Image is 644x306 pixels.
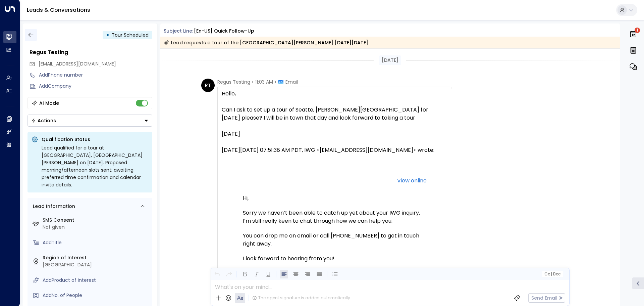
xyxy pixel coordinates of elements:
div: [DATE] [222,130,448,138]
div: [DATE] [379,55,401,65]
span: Regus Testing [217,79,250,85]
a: View online [397,177,427,184]
div: [DATE][DATE] 07:51:38 AM PDT, IWG <[EMAIL_ADDRESS][DOMAIN_NAME]> wrote: [222,146,448,154]
span: Subject Line: [164,28,193,34]
label: SMS Consent [43,217,150,224]
label: Region of Interest [43,254,150,261]
span: regus.testing@yahoo.com [39,60,116,68]
div: Lead requests a tour of the [GEOGRAPHIC_DATA][PERSON_NAME] [DATE][DATE] [164,39,368,46]
button: Cc|Bcc [541,271,563,277]
div: [GEOGRAPHIC_DATA] [43,261,150,268]
button: Actions [28,115,152,127]
p: Qualification Status [42,136,148,143]
span: | [551,272,552,276]
p: You can drop me an email or call [PHONE_NUMBER] to get in touch right away. [243,232,427,248]
div: Lead Information [31,203,75,210]
div: [en-US] Quick follow-up [194,28,254,35]
div: AddProduct of Interest [43,277,150,284]
div: AddCompany [39,83,152,90]
span: • [275,79,276,85]
a: Leads & Conversations [27,6,90,14]
button: 1 [628,27,639,42]
span: Email [285,79,298,85]
span: 1 [635,28,640,33]
span: Tour Scheduled [112,32,149,38]
div: Not given [43,224,150,231]
p: Hi, [243,194,427,202]
div: RT [201,79,215,92]
div: AddTitle [43,239,150,246]
div: • [106,29,109,41]
span: Cc Bcc [544,272,560,276]
p: Sorry we haven’t been able to catch up yet about your IWG inquiry. I’m still really keen to chat ... [243,209,427,225]
button: Undo [213,270,221,278]
button: Redo [225,270,233,278]
div: Hello, [222,90,448,98]
span: 11:03 AM [255,79,273,85]
p: I look forward to hearing from you! [243,255,427,263]
div: AI Mode [39,100,59,106]
div: Lead qualified for a tour at [GEOGRAPHIC_DATA], [GEOGRAPHIC_DATA][PERSON_NAME] on [DATE]. Propose... [42,144,148,188]
div: Button group with a nested menu [28,115,152,127]
div: The agent signature is added automatically [252,295,350,301]
div: AddNo. of People [43,292,150,299]
div: Can I ask to set up a tour of Seatte, [PERSON_NAME][GEOGRAPHIC_DATA] for [DATE] please? I will be... [222,106,448,122]
span: • [252,79,254,85]
div: AddPhone number [39,72,152,79]
span: [EMAIL_ADDRESS][DOMAIN_NAME] [39,60,116,67]
div: Actions [31,118,56,124]
div: Regus Testing [30,48,152,56]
